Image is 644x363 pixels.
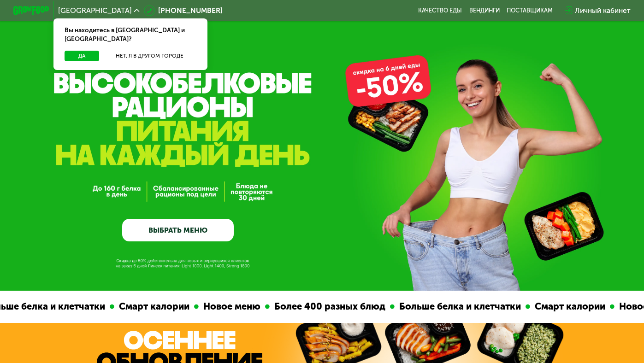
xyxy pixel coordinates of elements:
a: Качество еды [418,7,462,14]
div: Вы находитесь в [GEOGRAPHIC_DATA] и [GEOGRAPHIC_DATA]? [53,18,207,51]
button: Нет, я в другом городе [102,51,197,61]
div: Больше белка и клетчатки [390,299,520,314]
div: Новое меню [194,299,260,314]
div: Смарт калории [525,299,605,314]
div: Более 400 разных блюд [265,299,385,314]
div: Смарт калории [109,299,189,314]
div: Личный кабинет [575,5,631,16]
div: поставщикам [507,7,553,14]
a: Вендинги [469,7,500,14]
a: [PHONE_NUMBER] [144,5,223,16]
a: ВЫБРАТЬ МЕНЮ [122,219,234,241]
button: Да [65,51,99,61]
span: [GEOGRAPHIC_DATA] [58,7,132,14]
